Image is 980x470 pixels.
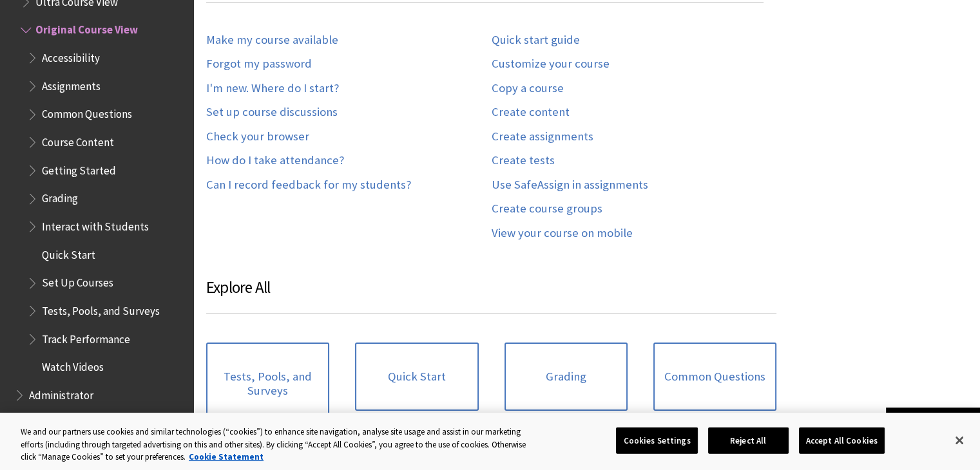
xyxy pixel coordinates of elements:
[206,153,344,168] a: How do I take attendance?
[42,357,104,374] span: Watch Videos
[708,427,789,454] button: Reject All
[42,131,114,149] span: Course Content
[42,47,100,64] span: Accessibility
[42,272,113,290] span: Set Up Courses
[492,129,593,144] a: Create assignments
[799,427,885,454] button: Accept All Cookies
[206,81,339,96] a: I'm new. Where do I start?
[21,426,539,464] div: We and our partners use cookies and similar technologies (“cookies”) to enhance site navigation, ...
[42,75,101,93] span: Assignments
[886,408,980,431] a: Back to top
[492,153,555,168] a: Create tests
[653,343,776,411] a: Common Questions
[42,160,116,177] span: Getting Started
[29,384,93,402] span: Administrator
[42,216,149,233] span: Interact with Students
[492,105,570,120] a: Create content
[206,276,776,314] h3: Explore All
[42,300,160,317] span: Tests, Pools, and Surveys
[492,178,648,193] a: Use SafeAssign in assignments
[206,178,411,193] a: Can I record feedback for my students?
[492,202,602,216] a: Create course groups
[616,427,697,454] button: Cookies Settings
[189,451,264,462] a: More information about your privacy, opens in a new tab
[35,19,138,37] span: Original Course View
[206,343,329,424] a: Tests, Pools, and Surveys
[42,104,132,121] span: Common Questions
[42,328,130,346] span: Track Performance
[492,226,633,241] a: View your course on mobile
[206,57,312,71] a: Forgot my password
[355,343,478,411] a: Quick Start
[492,33,580,48] a: Quick start guide
[206,105,338,120] a: Set up course discussions
[42,244,95,261] span: Quick Start
[206,33,338,48] a: Make my course available
[492,57,610,71] a: Customize your course
[945,426,974,455] button: Close
[42,188,78,205] span: Grading
[206,129,309,144] a: Check your browser
[492,81,564,96] a: Copy a course
[504,343,628,411] a: Grading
